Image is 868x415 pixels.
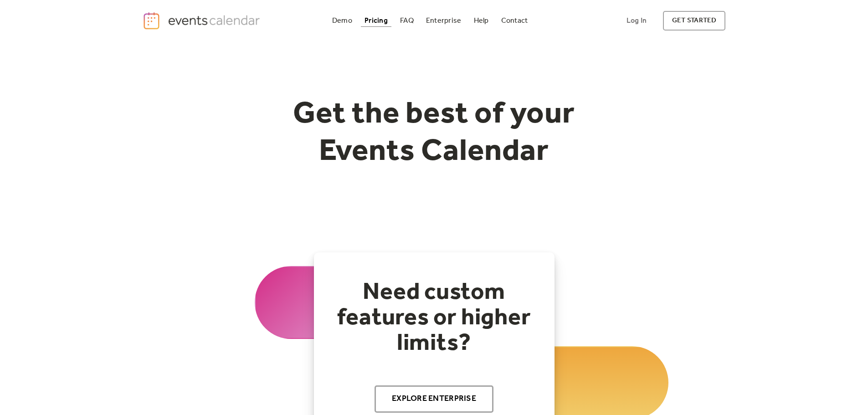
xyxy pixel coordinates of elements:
div: FAQ [400,18,414,23]
a: Enterprise [422,15,465,27]
a: Contact [498,15,532,27]
a: Help [470,15,493,27]
a: Explore Enterprise [375,385,493,413]
div: Pricing [365,18,388,23]
a: get started [663,11,725,31]
a: Demo [329,15,356,27]
div: Demo [332,18,352,23]
div: Help [474,18,489,23]
h2: Need custom features or higher limits? [332,280,536,356]
a: FAQ [396,15,417,27]
a: Pricing [361,15,391,27]
a: Log In [617,11,656,31]
h1: Get the best of your Events Calendar [259,96,609,170]
div: Enterprise [426,18,461,23]
div: Contact [501,18,528,23]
